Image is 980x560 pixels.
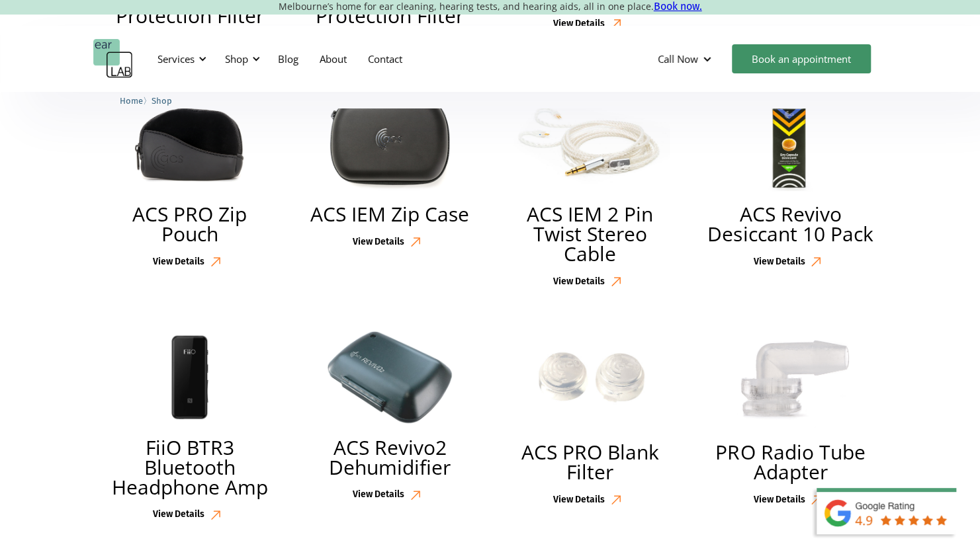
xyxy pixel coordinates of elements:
[120,96,143,106] span: Home
[515,330,665,429] img: ACS PRO Blank Filter
[306,438,474,477] h2: ACS Revivo2 Dehumidifier
[107,204,274,244] h2: ACS PRO Zip Pouch
[153,257,204,268] div: View Details
[753,257,805,268] div: View Details
[357,40,413,78] a: Contact
[120,94,143,106] a: Home
[293,89,487,253] a: ACS IEM Zip CaseACS IEM Zip CaseView Details
[511,92,670,191] img: ACS IEM 2 Pin Twist Stereo Cable
[553,276,605,288] div: View Details
[93,39,133,79] a: home
[715,92,866,191] img: ACS Revivo Desiccant 10 Pack
[152,96,172,106] span: Shop
[732,44,871,73] a: Book an appointment
[93,327,287,526] a: FiiO BTR3 Bluetooth Headphone AmpFiiO BTR3 Bluetooth Headphone AmpView Details
[306,330,473,424] img: ACS Revivo2 Dehumidifier
[353,489,404,500] div: View Details
[693,89,887,273] a: ACS Revivo Desiccant 10 PackACS Revivo Desiccant 10 PackView Details
[114,92,265,191] img: ACS PRO Zip Pouch
[715,330,866,429] img: PRO Radio Tube Adapter
[217,39,264,79] div: Shop
[494,327,688,511] a: ACS PRO Blank FilterACS PRO Blank FilterView Details
[507,204,674,264] h2: ACS IEM 2 Pin Twist Stereo Cable
[150,39,210,79] div: Services
[553,495,605,506] div: View Details
[267,40,309,78] a: Blog
[707,442,874,482] h2: PRO Radio Tube Adapter
[293,327,487,506] a: ACS Revivo2 DehumidifierACS Revivo2 DehumidifierView Details
[753,495,805,506] div: View Details
[225,52,248,65] div: Shop
[153,509,204,520] div: View Details
[647,39,725,79] div: Call Now
[107,330,273,424] img: FiiO BTR3 Bluetooth Headphone Amp
[157,52,195,65] div: Services
[658,52,698,65] div: Call Now
[353,237,404,248] div: View Details
[507,442,674,482] h2: ACS PRO Blank Filter
[152,94,172,106] a: Shop
[310,204,469,224] h2: ACS IEM Zip Case
[120,94,152,108] li: 〉
[315,92,465,191] img: ACS IEM Zip Case
[494,89,688,293] a: ACS IEM 2 Pin Twist Stereo CableACS IEM 2 Pin Twist Stereo CableView Details
[553,19,605,30] div: View Details
[693,327,887,511] a: PRO Radio Tube AdapterPRO Radio Tube AdapterView Details
[93,89,287,273] a: ACS PRO Zip PouchACS PRO Zip PouchView Details
[107,438,274,497] h2: FiiO BTR3 Bluetooth Headphone Amp
[309,40,357,78] a: About
[707,204,874,244] h2: ACS Revivo Desiccant 10 Pack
